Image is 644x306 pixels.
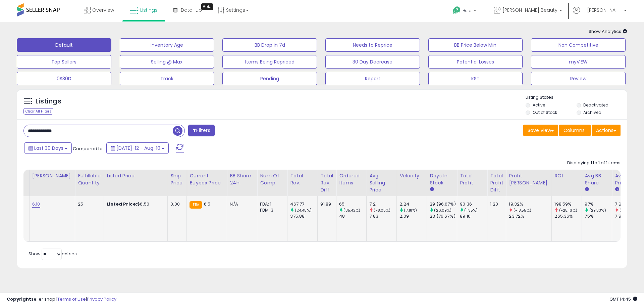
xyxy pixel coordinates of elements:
[290,213,317,219] div: 375.88
[339,201,366,207] div: 65
[17,72,111,85] button: 0S30D
[369,201,396,207] div: 7.2
[430,213,457,219] div: 23 (76.67%)
[188,125,214,136] button: Filters
[554,201,582,207] div: 198.59%
[589,28,627,35] span: Show Analytics
[404,208,417,213] small: (7.18%)
[325,72,420,85] button: Report
[17,38,111,52] button: Default
[430,186,434,192] small: Days In Stock.
[170,172,184,186] div: Ship Price
[369,213,396,219] div: 7.83
[204,201,210,207] span: 6.5
[369,172,394,193] div: Avg Selling Price
[107,172,165,179] div: Listed Price
[509,213,551,219] div: 23.72%
[34,145,63,151] span: Last 30 Days
[106,142,169,154] button: [DATE]-12 - Aug-10
[582,7,622,13] span: Hi [PERSON_NAME]
[428,38,523,52] button: BB Price Below Min
[116,145,160,151] span: [DATE]-12 - Aug-10
[29,251,77,257] span: Show: entries
[23,108,53,115] div: Clear All Filters
[181,7,202,13] span: DataHub
[7,296,116,303] div: seller snap | |
[526,94,627,101] p: Listing States:
[87,296,116,302] a: Privacy Policy
[320,201,331,207] div: 91.89
[430,172,454,186] div: Days In Stock
[523,125,558,136] button: Save View
[290,201,317,207] div: 467.77
[222,72,317,85] button: Pending
[339,213,366,219] div: 48
[490,201,501,207] div: 1.20
[343,208,360,213] small: (35.42%)
[190,172,224,186] div: Current Buybox Price
[120,38,214,52] button: Inventory Age
[260,172,284,186] div: Num of Comp.
[554,213,582,219] div: 265.36%
[222,38,317,52] button: BB Drop in 7d
[428,55,523,69] button: Potential Losses
[463,8,472,13] span: Help
[567,160,621,166] div: Displaying 1 to 1 of 1 items
[325,38,420,52] button: Needs to Reprice
[509,172,549,186] div: Profit [PERSON_NAME]
[589,208,606,213] small: (29.33%)
[430,201,457,207] div: 29 (96.67%)
[609,296,637,302] span: 2025-09-12 14:45 GMT
[460,201,487,207] div: 90.36
[57,296,86,302] a: Terms of Use
[559,125,591,136] button: Columns
[290,172,315,186] div: Total Rev.
[620,208,636,213] small: (-7.68%)
[17,55,111,69] button: Top Sellers
[460,213,487,219] div: 89.16
[170,201,181,207] div: 0.00
[434,208,451,213] small: (26.09%)
[428,72,523,85] button: KST
[399,172,424,179] div: Velocity
[120,55,214,69] button: Selling @ Max
[320,172,333,193] div: Total Rev. Diff.
[585,201,612,207] div: 97%
[563,127,585,134] span: Columns
[531,38,626,52] button: Non Competitive
[24,142,72,154] button: Last 30 Days
[32,172,72,179] div: [PERSON_NAME]
[78,172,101,186] div: Fulfillable Quantity
[339,172,364,186] div: Ordered Items
[554,172,579,179] div: ROI
[92,7,114,13] span: Overview
[615,201,642,207] div: 7.21
[190,201,202,209] small: FBA
[592,125,621,136] button: Actions
[7,296,31,302] strong: Copyright
[615,186,619,192] small: Avg Win Price.
[502,7,557,13] span: [PERSON_NAME] Beauty
[615,213,642,219] div: 7.81
[585,213,612,219] div: 75%
[140,7,158,13] span: Listings
[573,7,627,22] a: Hi [PERSON_NAME]
[531,55,626,69] button: myVIEW
[509,201,551,207] div: 19.32%
[447,1,483,22] a: Help
[260,207,282,213] div: FBM: 3
[490,172,503,193] div: Total Profit Diff.
[615,172,639,186] div: Avg Win Price
[533,102,545,108] label: Active
[374,208,390,213] small: (-8.05%)
[452,6,461,14] i: Get Help
[531,72,626,85] button: Review
[78,201,99,207] div: 25
[201,3,213,10] div: Tooltip anchor
[32,201,40,208] a: 6.10
[295,208,312,213] small: (24.45%)
[585,186,589,192] small: Avg BB Share.
[533,110,557,115] label: Out of Stock
[120,72,214,85] button: Track
[559,208,577,213] small: (-25.16%)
